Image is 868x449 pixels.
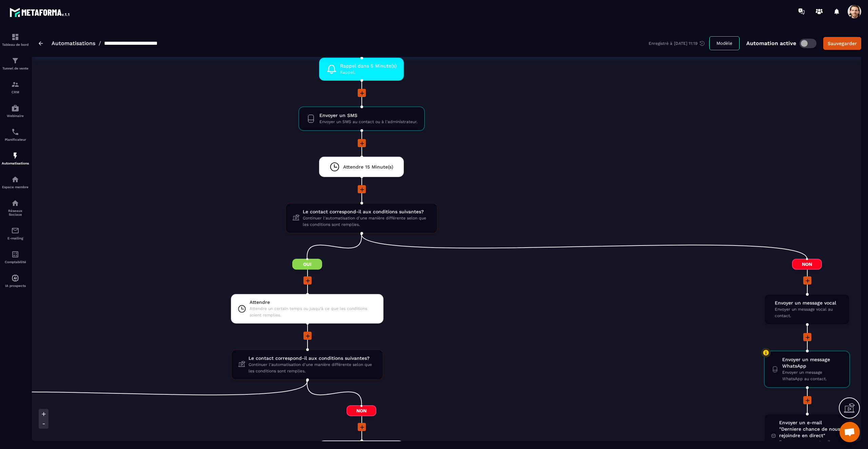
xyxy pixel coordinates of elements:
[2,75,29,99] a: formationformationCRM
[319,119,417,125] span: Envoyer un SMS au contact ou à l'administrateur.
[11,33,19,41] img: formation
[11,152,19,160] img: automations
[2,209,29,216] p: Réseaux Sociaux
[292,259,322,270] span: Oui
[2,170,29,194] a: automationsautomationsEspace membre
[782,369,843,382] span: Envoyer un message WhatsApp au contact.
[2,245,29,269] a: accountantaccountantComptabilité
[2,194,29,221] a: social-networksocial-networkRéseaux Sociaux
[2,114,29,118] p: Webinaire
[2,90,29,94] p: CRM
[11,227,19,235] img: email
[2,66,29,70] p: Tunnel de vente
[11,80,19,89] img: formation
[11,175,19,183] img: automations
[11,274,19,282] img: automations
[2,28,29,52] a: formationformationTableau de bord
[11,128,19,136] img: scheduler
[347,405,376,416] span: Non
[2,138,29,141] p: Planificateur
[828,40,857,47] div: Sauvegarder
[319,112,417,119] span: Envoyer un SMS
[2,147,29,170] a: automationsautomationsAutomatisations
[52,40,95,46] a: Automatisations
[2,52,29,75] a: formationformationTunnel de vente
[709,36,739,50] button: Modèle
[9,6,71,18] img: logo
[782,356,843,369] span: Envoyer un message WhatsApp
[2,284,29,288] p: IA prospects
[39,41,43,45] img: arrow
[823,37,861,50] button: Sauvegarder
[2,221,29,245] a: emailemailE-mailing
[779,419,843,439] span: Envoyer un e-mail "Derniere chance de nous rejoindre en direct"
[250,299,377,306] span: Attendre
[2,43,29,46] p: Tableau de bord
[340,69,397,76] span: Rappel.
[250,306,377,318] span: Attendre un certain temps ou jusqu'à ce que les conditions soient remplies.
[2,123,29,147] a: schedulerschedulerPlanificateur
[2,260,29,264] p: Comptabilité
[674,41,697,46] p: [DATE] 11:19
[2,236,29,240] p: E-mailing
[775,306,843,319] span: Envoyer un message vocal au contact.
[792,259,822,270] span: Non
[343,164,393,170] span: Attendre 15 Minute(s)
[2,161,29,165] p: Automatisations
[2,185,29,189] p: Espace membre
[303,215,430,228] span: Continuer l'automatisation d'une manière différente selon que les conditions sont remplies.
[11,199,19,207] img: social-network
[340,63,397,69] span: Rappel dans 5 Minute(s)
[775,300,843,306] span: Envoyer un message vocal
[11,57,19,65] img: formation
[2,99,29,123] a: automationsautomationsWebinaire
[11,104,19,112] img: automations
[746,40,796,46] p: Automation active
[249,355,376,362] span: Le contact correspond-il aux conditions suivantes?
[249,362,376,374] span: Continuer l'automatisation d'une manière différente selon que les conditions sont remplies.
[840,422,860,442] a: Open chat
[649,40,709,46] div: Enregistré à
[303,209,430,215] span: Le contact correspond-il aux conditions suivantes?
[99,40,101,46] span: /
[11,250,19,258] img: accountant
